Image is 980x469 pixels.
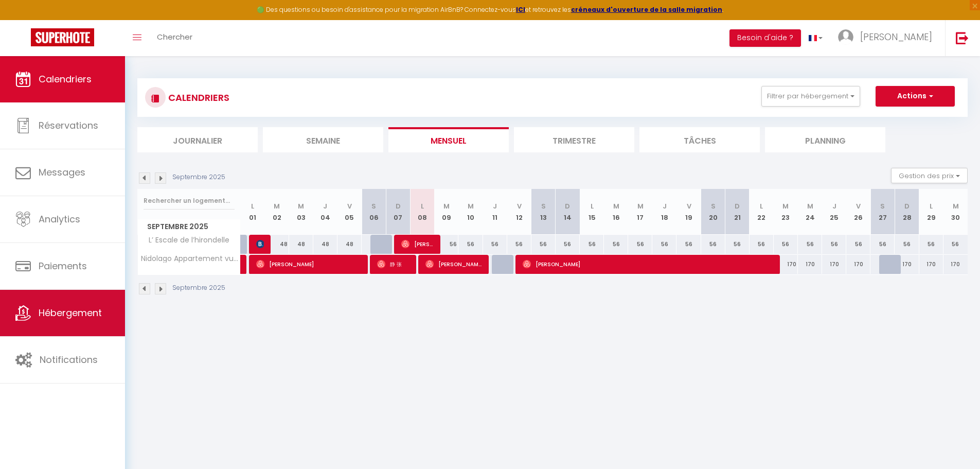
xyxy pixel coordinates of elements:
th: 03 [289,189,313,235]
span: [PERSON_NAME] [256,234,264,254]
h3: CALENDRIERS [166,86,229,109]
abbr: M [953,201,959,211]
abbr: M [468,201,474,211]
span: L’ Escale de l’hirondelle [139,235,232,246]
abbr: S [371,201,376,211]
li: Semaine [263,127,383,152]
th: 18 [652,189,676,235]
abbr: M [637,201,644,211]
div: 56 [652,235,676,254]
input: Rechercher un logement... [144,192,235,210]
th: 28 [895,189,919,235]
th: 25 [822,189,846,235]
button: Gestion des prix [891,168,968,183]
abbr: L [760,201,763,211]
img: Super Booking [31,28,94,46]
abbr: J [323,201,327,211]
li: Journalier [137,127,258,152]
abbr: J [493,201,497,211]
th: 22 [750,189,774,235]
div: 48 [289,235,313,254]
div: 56 [943,235,968,254]
div: 48 [337,235,362,254]
abbr: S [541,201,546,211]
div: 48 [313,235,337,254]
span: [PERSON_NAME] [425,254,482,274]
div: 48 [265,235,289,254]
abbr: M [782,201,789,211]
abbr: V [347,201,352,211]
th: 24 [798,189,822,235]
li: Planning [765,127,885,152]
span: Paiements [39,259,87,272]
div: 170 [919,255,943,274]
th: 02 [265,189,289,235]
th: 07 [386,189,410,235]
div: 56 [919,235,943,254]
th: 19 [676,189,701,235]
span: Hébergement [39,306,102,319]
div: 56 [531,235,556,254]
abbr: D [735,201,740,211]
th: 01 [241,189,265,235]
abbr: M [443,201,450,211]
li: Tâches [639,127,760,152]
abbr: L [591,201,594,211]
span: [PERSON_NAME] [401,234,434,254]
li: Mensuel [388,127,509,152]
abbr: M [274,201,280,211]
button: Filtrer par hébergement [761,86,860,107]
span: Analytics [39,213,80,225]
span: Messages [39,166,85,179]
abbr: M [298,201,304,211]
span: Septembre 2025 [138,219,240,234]
div: 170 [846,255,870,274]
abbr: J [663,201,667,211]
span: [PERSON_NAME] [256,254,361,274]
span: Réservations [39,119,98,132]
div: 170 [798,255,822,274]
abbr: M [807,201,813,211]
span: [PERSON_NAME] [523,254,773,274]
abbr: D [565,201,570,211]
abbr: S [880,201,885,211]
a: créneaux d'ouverture de la salle migration [571,5,722,14]
div: 56 [604,235,628,254]
th: 29 [919,189,943,235]
th: 04 [313,189,337,235]
th: 08 [410,189,434,235]
abbr: D [904,201,910,211]
span: 静 张 [377,254,409,274]
th: 11 [483,189,507,235]
th: 06 [362,189,386,235]
button: Ouvrir le widget de chat LiveChat [8,4,39,35]
th: 23 [774,189,798,235]
th: 17 [628,189,652,235]
span: [PERSON_NAME] [860,30,932,43]
div: 56 [483,235,507,254]
div: 170 [822,255,846,274]
img: ... [838,29,853,45]
abbr: L [930,201,933,211]
th: 20 [701,189,725,235]
th: 14 [556,189,580,235]
p: Septembre 2025 [172,172,225,182]
abbr: L [251,201,254,211]
span: Chercher [157,31,192,42]
div: 56 [507,235,531,254]
th: 30 [943,189,968,235]
span: Calendriers [39,73,92,85]
span: Nidolago Appartement vue lac balcons et jardin [139,255,242,263]
div: 56 [895,235,919,254]
a: Chercher [149,20,200,56]
th: 27 [870,189,895,235]
th: 13 [531,189,556,235]
abbr: L [421,201,424,211]
button: Besoin d'aide ? [729,29,801,47]
a: ... [PERSON_NAME] [830,20,945,56]
th: 16 [604,189,628,235]
div: 56 [556,235,580,254]
div: 56 [458,235,483,254]
div: 170 [895,255,919,274]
